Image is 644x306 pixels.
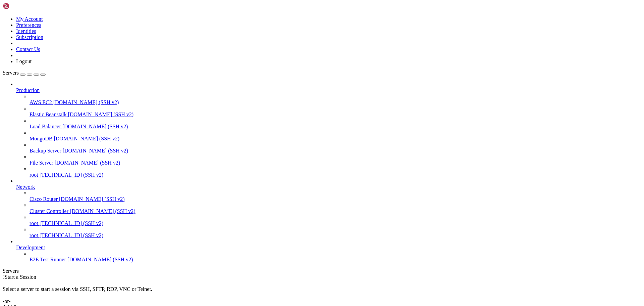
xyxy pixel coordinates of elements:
[40,220,103,226] span: [TECHNICAL_ID] (SSH v2)
[30,257,66,262] span: E2E Test Runner
[30,172,641,178] a: root [TECHNICAL_ID] (SSH v2)
[40,172,103,178] span: [TECHNICAL_ID] (SSH v2)
[30,208,641,214] a: Cluster Controller [DOMAIN_NAME] (SSH v2)
[16,34,43,40] a: Subscription
[16,238,641,263] li: Development
[40,232,103,238] span: [TECHNICAL_ID] (SSH v2)
[16,28,36,34] a: Identities
[67,257,133,262] span: [DOMAIN_NAME] (SSH v2)
[30,196,641,202] a: Cisco Router [DOMAIN_NAME] (SSH v2)
[16,16,43,22] a: My Account
[30,99,641,105] a: AWS EC2 [DOMAIN_NAME] (SSH v2)
[30,232,641,238] a: root [TECHNICAL_ID] (SSH v2)
[30,208,68,214] span: Cluster Controller
[54,136,119,141] span: [DOMAIN_NAME] (SSH v2)
[30,214,641,226] li: root [TECHNICAL_ID] (SSH v2)
[3,3,41,9] img: Shellngn
[16,245,45,250] span: Development
[53,99,119,105] span: [DOMAIN_NAME] (SSH v2)
[30,220,38,226] span: root
[16,87,40,93] span: Production
[30,112,67,117] span: Elastic Beanstalk
[30,202,641,214] li: Cluster Controller [DOMAIN_NAME] (SSH v2)
[59,196,125,202] span: [DOMAIN_NAME] (SSH v2)
[63,148,128,154] span: [DOMAIN_NAME] (SSH v2)
[30,118,641,130] li: Load Balancer [DOMAIN_NAME] (SSH v2)
[3,70,46,76] a: Servers
[30,148,641,154] a: Backup Server [DOMAIN_NAME] (SSH v2)
[3,274,5,280] span: 
[30,136,641,142] a: MongoDB [DOMAIN_NAME] (SSH v2)
[30,251,641,263] li: E2E Test Runner [DOMAIN_NAME] (SSH v2)
[30,124,641,130] a: Load Balancer [DOMAIN_NAME] (SSH v2)
[3,268,641,274] div: Servers
[30,226,641,238] li: root [TECHNICAL_ID] (SSH v2)
[16,81,641,178] li: Production
[16,245,641,251] a: Development
[68,112,134,117] span: [DOMAIN_NAME] (SSH v2)
[30,136,52,141] span: MongoDB
[30,196,58,202] span: Cisco Router
[70,208,136,214] span: [DOMAIN_NAME] (SSH v2)
[30,93,641,105] li: AWS EC2 [DOMAIN_NAME] (SSH v2)
[30,190,641,202] li: Cisco Router [DOMAIN_NAME] (SSH v2)
[16,184,35,190] span: Network
[3,70,19,76] span: Servers
[30,130,641,142] li: MongoDB [DOMAIN_NAME] (SSH v2)
[16,22,41,28] a: Preferences
[5,274,36,280] span: Start a Session
[30,232,38,238] span: root
[30,154,641,166] li: File Server [DOMAIN_NAME] (SSH v2)
[30,160,641,166] a: File Server [DOMAIN_NAME] (SSH v2)
[16,184,641,190] a: Network
[30,112,641,118] a: Elastic Beanstalk [DOMAIN_NAME] (SSH v2)
[16,46,40,52] a: Contact Us
[62,124,128,129] span: [DOMAIN_NAME] (SSH v2)
[30,124,61,129] span: Load Balancer
[30,166,641,178] li: root [TECHNICAL_ID] (SSH v2)
[30,160,53,166] span: File Server
[30,105,641,118] li: Elastic Beanstalk [DOMAIN_NAME] (SSH v2)
[16,58,32,64] a: Logout
[30,220,641,226] a: root [TECHNICAL_ID] (SSH v2)
[30,172,38,178] span: root
[30,257,641,263] a: E2E Test Runner [DOMAIN_NAME] (SSH v2)
[16,87,641,93] a: Production
[16,178,641,238] li: Network
[55,160,120,166] span: [DOMAIN_NAME] (SSH v2)
[30,99,52,105] span: AWS EC2
[30,142,641,154] li: Backup Server [DOMAIN_NAME] (SSH v2)
[30,148,61,154] span: Backup Server
[3,280,641,304] div: Select a server to start a session via SSH, SFTP, RDP, VNC or Telnet. -or-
